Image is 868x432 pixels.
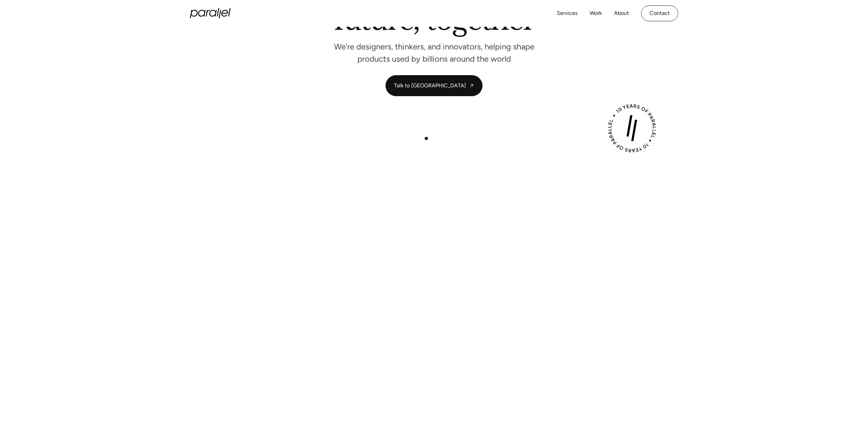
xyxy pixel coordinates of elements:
p: We’re designers, thinkers, and innovators, helping shape products used by billions around the world [332,44,536,62]
a: Work [590,8,602,18]
a: home [190,8,231,18]
a: About [614,8,629,18]
a: Services [557,8,577,18]
a: Contact [641,5,678,21]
